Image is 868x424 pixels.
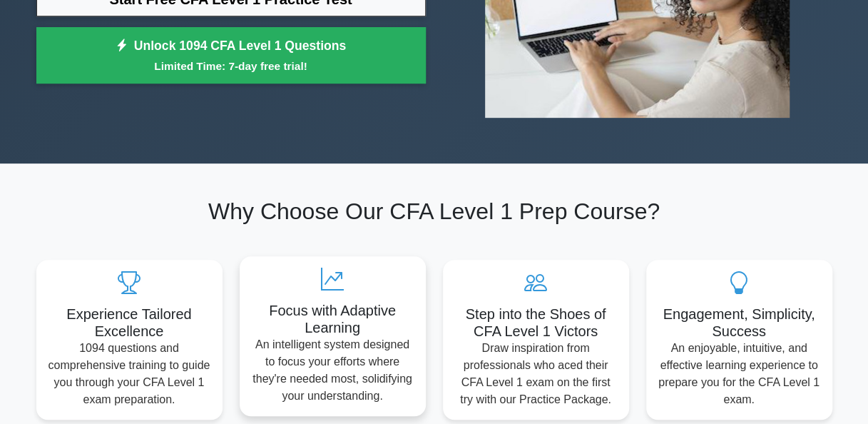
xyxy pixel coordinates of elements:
[36,27,426,84] a: Unlock 1094 CFA Level 1 QuestionsLimited Time: 7-day free trial!
[454,340,618,408] p: Draw inspiration from professionals who aced their CFA Level 1 exam on the first try with our Pra...
[48,306,211,340] h5: Experience Tailored Excellence
[48,340,211,408] p: 1094 questions and comprehensive training to guide you through your CFA Level 1 exam preparation.
[54,58,408,74] small: Limited Time: 7-day free trial!
[658,306,821,340] h5: Engagement, Simplicity, Success
[658,340,821,408] p: An enjoyable, intuitive, and effective learning experience to prepare you for the CFA Level 1 exam.
[251,336,414,405] p: An intelligent system designed to focus your efforts where they're needed most, solidifying your ...
[36,198,832,225] h2: Why Choose Our CFA Level 1 Prep Course?
[454,306,618,340] h5: Step into the Shoes of CFA Level 1 Victors
[251,302,414,336] h5: Focus with Adaptive Learning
